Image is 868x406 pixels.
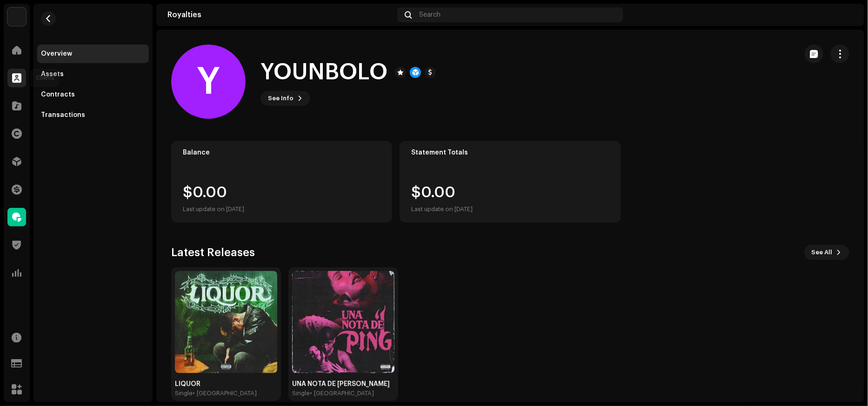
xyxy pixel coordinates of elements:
[37,65,149,84] re-m-nav-item: Assets
[175,380,277,388] div: LIQUOR
[41,71,64,78] div: Assets
[183,204,244,215] div: Last update on [DATE]
[171,245,255,260] h3: Latest Releases
[183,149,381,156] div: Balance
[411,204,473,215] div: Last update on [DATE]
[419,11,441,19] span: Search
[804,245,849,260] button: See All
[292,390,310,397] div: Single
[37,85,149,104] re-m-nav-item: Contracts
[260,91,310,106] button: See Info
[268,89,294,108] span: See Info
[167,11,394,19] div: Royalties
[193,390,257,397] div: • [GEOGRAPHIC_DATA]
[838,7,853,22] img: cd891d2d-3008-456e-9ec6-c6524fa041d0
[292,380,394,388] div: UNA NOTA DE [PERSON_NAME]
[37,106,149,124] re-m-nav-item: Transactions
[175,390,193,397] div: Single
[292,271,394,373] img: 1280da6a-8572-4888-a1f1-4e24ab1ebe74
[7,7,26,26] img: 4d5a508c-c80f-4d99-b7fb-82554657661d
[41,111,85,119] div: Transactions
[37,45,149,63] re-m-nav-item: Overview
[171,45,246,119] div: Y
[310,390,374,397] div: • [GEOGRAPHIC_DATA]
[41,50,72,58] div: Overview
[41,91,75,98] div: Contracts
[400,141,621,223] re-o-card-value: Statement Totals
[260,58,387,87] h1: YOUNBOLO
[171,141,392,223] re-o-card-value: Balance
[411,149,609,156] div: Statement Totals
[175,271,277,373] img: 47edb38c-4f9b-44b2-a846-cd7411ddeedd
[812,243,833,262] span: See All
